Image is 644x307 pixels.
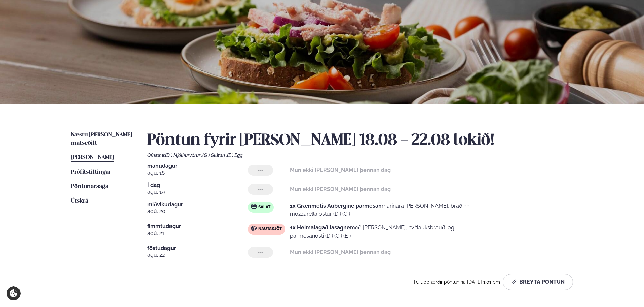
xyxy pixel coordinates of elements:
span: --- [258,250,263,255]
img: beef.svg [251,226,257,231]
span: ágú. 22 [147,251,248,259]
span: --- [258,187,263,192]
span: Nautakjöt [258,226,282,232]
strong: Mun ekki [PERSON_NAME] þennan dag [290,167,391,173]
strong: 1x Grænmetis Aubergine parmesan [290,203,382,209]
span: ágú. 19 [147,188,248,196]
span: Prófílstillingar [71,169,111,175]
a: Cookie settings [7,286,21,300]
div: Ofnæmi: [147,153,573,158]
p: með [PERSON_NAME], hvítlauksbrauði og parmesanosti (D ) (G ) (E ) [290,224,477,240]
span: föstudagur [147,246,248,251]
span: miðvikudagur [147,202,248,207]
span: Í dag [147,183,248,188]
span: fimmtudagur [147,224,248,229]
a: Útskrá [71,197,88,205]
span: ágú. 18 [147,169,248,177]
span: Útskrá [71,198,88,204]
p: marinara [PERSON_NAME], bráðinn mozzarella ostur (D ) (G ) [290,202,477,218]
strong: Mun ekki [PERSON_NAME] þennan dag [290,249,391,255]
a: [PERSON_NAME] [71,154,114,162]
span: ágú. 20 [147,207,248,215]
a: Pöntunarsaga [71,183,108,191]
button: Breyta Pöntun [503,274,573,290]
a: Næstu [PERSON_NAME] matseðill [71,131,134,147]
a: Prófílstillingar [71,168,111,176]
img: salad.svg [251,204,257,209]
span: Næstu [PERSON_NAME] matseðill [71,132,132,146]
span: Þú uppfærðir pöntunina [DATE] 1:01 pm [414,279,500,285]
span: (G ) Glúten , [202,153,227,158]
span: ágú. 21 [147,229,248,237]
strong: 1x Heimalagað lasagne [290,224,350,231]
span: (E ) Egg [227,153,242,158]
span: Salat [258,205,270,210]
strong: Mun ekki [PERSON_NAME] þennan dag [290,186,391,192]
span: Pöntunarsaga [71,184,108,189]
h2: Pöntun fyrir [PERSON_NAME] 18.08 - 22.08 lokið! [147,131,573,150]
span: --- [258,167,263,173]
span: mánudagur [147,163,248,169]
span: [PERSON_NAME] [71,155,114,160]
span: (D ) Mjólkurvörur , [165,153,202,158]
